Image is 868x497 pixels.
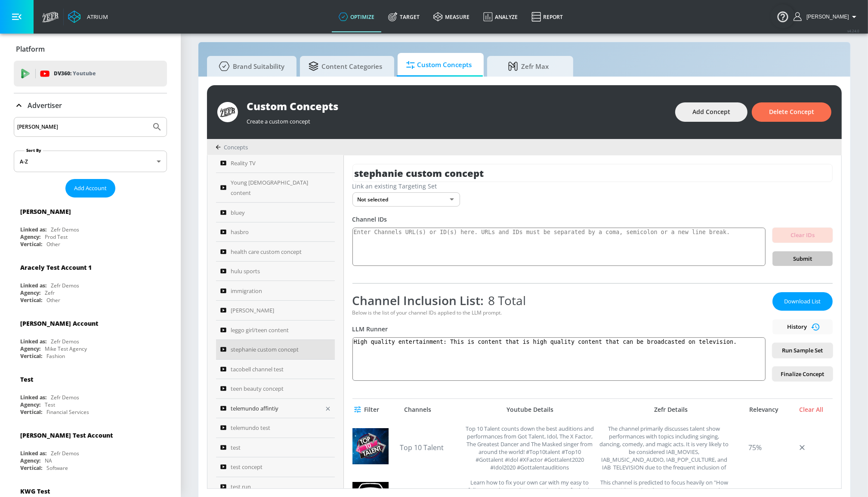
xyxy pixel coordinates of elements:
div: Below is the list of your channel IDs applied to the LLM prompt. [352,309,766,316]
div: Linked as: [20,394,46,401]
p: Platform [16,44,45,54]
div: [PERSON_NAME]Linked as:Zefr DemosAgency:Prod TestVertical:Other [14,201,167,250]
div: Concepts [216,143,248,151]
div: [PERSON_NAME] Test AccountLinked as:Zefr DemosAgency:NAVertical:Software [14,425,167,474]
div: Youtube Details [460,406,600,414]
div: Mike Test Agency [45,345,87,352]
div: Custom Concepts [247,99,667,113]
button: Filter [352,402,383,418]
div: Zefr Demos [51,282,79,289]
span: v 4.24.0 [847,28,859,33]
a: teen beauty concept [216,379,335,399]
div: Zefr Details [604,406,738,414]
div: [PERSON_NAME] Account [20,319,98,327]
div: [PERSON_NAME] AccountLinked as:Zefr DemosAgency:Mike Test AgencyVertical:Fashion [14,313,167,362]
button: Finalize Concept [772,367,833,382]
span: Young [DEMOGRAPHIC_DATA] content [231,177,319,198]
span: Download List [781,296,824,306]
a: hasbro [216,222,335,242]
span: [PERSON_NAME] [231,305,274,315]
span: teen beauty concept [231,383,284,394]
a: test [216,438,335,458]
a: Atrium [68,10,108,23]
span: Reality TV [231,158,256,168]
div: LLM Runner [352,325,766,333]
div: Channel Inclusion List: [352,292,766,309]
span: Run Sample Set [779,346,826,355]
div: Atrium [83,13,108,21]
img: UCeBWh-0p7vgBeD6HOHBpfwQ [352,428,389,464]
div: Vertical: [20,296,42,304]
span: Zefr Max [496,56,561,77]
div: Top 10 Talent counts down the best auditions and performances from Got Talent, Idol, The X Factor... [464,425,595,470]
div: Link an existing Targeting Set [352,182,833,190]
div: Vertical: [20,241,42,248]
a: Reality TV [216,154,335,173]
div: Relevancy [742,406,785,414]
a: health care custom concept [216,242,335,262]
div: Linked as: [20,226,46,233]
span: tacobell channel test [231,364,284,374]
div: Aracely Test Account 1Linked as:Zefr DemosAgency:ZefrVertical:Other [14,257,167,306]
div: Agency: [20,345,40,352]
div: Test [20,375,33,383]
a: Analyze [476,1,525,32]
button: Clear IDs [772,228,833,243]
div: Agency: [20,233,40,241]
div: Channels [405,406,432,414]
span: immigration [231,286,262,296]
span: telemundo test [231,423,270,433]
div: Zefr Demos [51,450,79,457]
input: Search by name [17,121,148,133]
a: measure [426,1,476,32]
div: Agency: [20,289,40,296]
div: Create a custom concept [247,113,667,125]
span: Brand Suitability [216,56,284,77]
div: NA [45,457,52,464]
div: Vertical: [20,352,42,360]
textarea: High quality entertainment: This is content that is high quality content that can be broadcasted ... [352,337,766,381]
a: telemundo affintiy [216,399,335,419]
a: stephanie custom concept [216,340,335,360]
a: test run [216,477,335,497]
span: Clear IDs [779,230,826,240]
span: test run [231,482,251,492]
a: telemundo test [216,418,335,438]
p: DV360: [54,69,96,78]
a: Report [525,1,570,32]
a: optimize [332,1,381,32]
a: Target [381,1,426,32]
p: Youtube [73,69,96,78]
button: Submit Search [148,117,167,136]
span: bluey [231,207,245,218]
div: Prod Test [45,233,68,241]
button: Add Account [65,179,115,198]
span: Custom Concepts [406,55,472,75]
a: hulu sports [216,262,335,281]
a: [PERSON_NAME] [216,301,335,321]
a: leggo girl/teen content [216,321,335,340]
div: Other [46,296,60,304]
span: Filter [356,404,380,415]
span: Content Categories [309,56,382,77]
div: Channel IDs [352,215,833,223]
label: Sort By [25,148,43,153]
div: The channel primarily discusses talent show performances with topics including singing, dancing, ... [599,425,729,470]
a: bluey [216,203,335,222]
div: Agency: [20,401,40,408]
span: stephanie custom concept [231,344,299,355]
span: Concepts [224,143,248,151]
div: Financial Services [46,408,89,416]
div: 75% [733,425,776,470]
a: Top 10 Talent [400,443,460,452]
div: Vertical: [20,408,42,416]
div: Linked as: [20,282,46,289]
span: telemundo affintiy [231,403,278,414]
span: test concept [231,462,263,472]
div: TestLinked as:Zefr DemosAgency:TestVertical:Financial Services [14,369,167,418]
div: Vertical: [20,464,42,472]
